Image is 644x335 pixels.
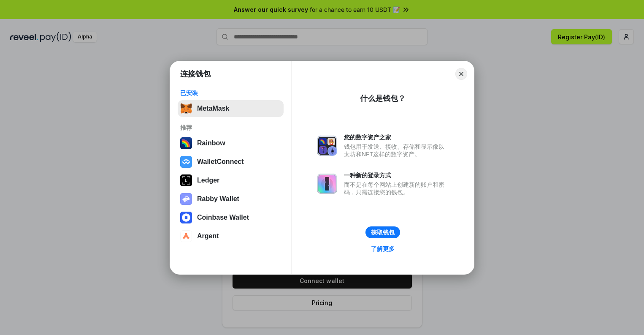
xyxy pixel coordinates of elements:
div: 已安装 [180,89,281,97]
a: 了解更多 [366,243,400,254]
h1: 连接钱包 [180,69,211,79]
img: svg+xml,%3Csvg%20width%3D%2228%22%20height%3D%2228%22%20viewBox%3D%220%200%2028%2028%22%20fill%3D... [180,212,192,223]
button: Close [455,68,467,80]
button: 获取钱包 [365,226,400,238]
div: 什么是钱包？ [360,93,406,103]
button: Rabby Wallet [178,191,284,207]
button: WalletConnect [178,153,284,170]
div: Rabby Wallet [197,195,239,203]
button: Argent [178,228,284,245]
button: Coinbase Wallet [178,209,284,226]
button: MetaMask [178,100,284,117]
div: 获取钱包 [371,229,395,236]
div: Argent [197,232,219,240]
img: svg+xml,%3Csvg%20width%3D%2228%22%20height%3D%2228%22%20viewBox%3D%220%200%2028%2028%22%20fill%3D... [180,230,192,242]
img: svg+xml,%3Csvg%20xmlns%3D%22http%3A%2F%2Fwww.w3.org%2F2000%2Fsvg%22%20width%3D%2228%22%20height%3... [180,174,192,186]
div: 钱包用于发送、接收、存储和显示像以太坊和NFT这样的数字资产。 [344,143,449,158]
div: Ledger [197,177,219,184]
img: svg+xml,%3Csvg%20xmlns%3D%22http%3A%2F%2Fwww.w3.org%2F2000%2Fsvg%22%20fill%3D%22none%22%20viewBox... [317,136,337,156]
div: 您的数字资产之家 [344,133,449,141]
div: 推荐 [180,124,281,131]
img: svg+xml,%3Csvg%20xmlns%3D%22http%3A%2F%2Fwww.w3.org%2F2000%2Fsvg%22%20fill%3D%22none%22%20viewBox... [180,193,192,205]
div: 而不是在每个网站上创建新的账户和密码，只需连接您的钱包。 [344,181,449,196]
img: svg+xml,%3Csvg%20xmlns%3D%22http%3A%2F%2Fwww.w3.org%2F2000%2Fsvg%22%20fill%3D%22none%22%20viewBox... [317,174,337,194]
img: svg+xml,%3Csvg%20width%3D%2228%22%20height%3D%2228%22%20viewBox%3D%220%200%2028%2028%22%20fill%3D... [180,156,192,168]
div: 一种新的登录方式 [344,172,449,179]
img: svg+xml,%3Csvg%20width%3D%22120%22%20height%3D%22120%22%20viewBox%3D%220%200%20120%20120%22%20fil... [180,137,192,149]
div: MetaMask [197,105,229,112]
div: Rainbow [197,139,225,147]
button: Ledger [178,172,284,189]
div: WalletConnect [197,158,244,166]
div: 了解更多 [371,245,395,253]
img: svg+xml,%3Csvg%20fill%3D%22none%22%20height%3D%2233%22%20viewBox%3D%220%200%2035%2033%22%20width%... [180,103,192,114]
div: Coinbase Wallet [197,214,249,221]
button: Rainbow [178,135,284,152]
